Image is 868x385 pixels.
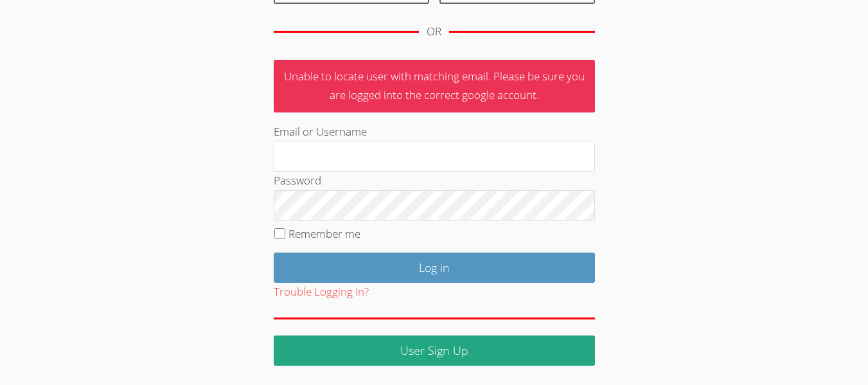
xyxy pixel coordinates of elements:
div: OR [427,22,441,41]
label: Remember me [288,226,360,241]
input: Log in [274,253,595,283]
p: Unable to locate user with matching email. Please be sure you are logged into the correct google ... [274,60,595,112]
label: Email or Username [274,124,367,139]
button: Trouble Logging In? [274,283,369,301]
label: Password [274,173,321,188]
a: User Sign Up [274,336,595,366]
